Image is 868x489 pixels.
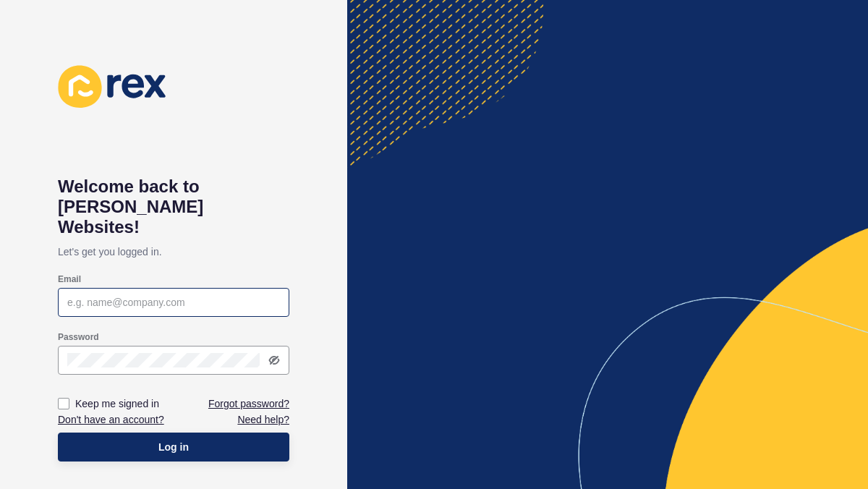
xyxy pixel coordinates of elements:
label: Email [58,273,81,285]
input: e.g. name@company.com [67,295,280,310]
label: Keep me signed in [75,396,159,411]
a: Forgot password? [208,396,289,411]
span: Log in [158,440,189,454]
a: Don't have an account? [58,412,164,427]
p: Let's get you logged in. [58,237,289,266]
button: Log in [58,433,289,462]
h1: Welcome back to [PERSON_NAME] Websites! [58,177,289,237]
label: Password [58,331,99,343]
a: Need help? [237,412,289,427]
